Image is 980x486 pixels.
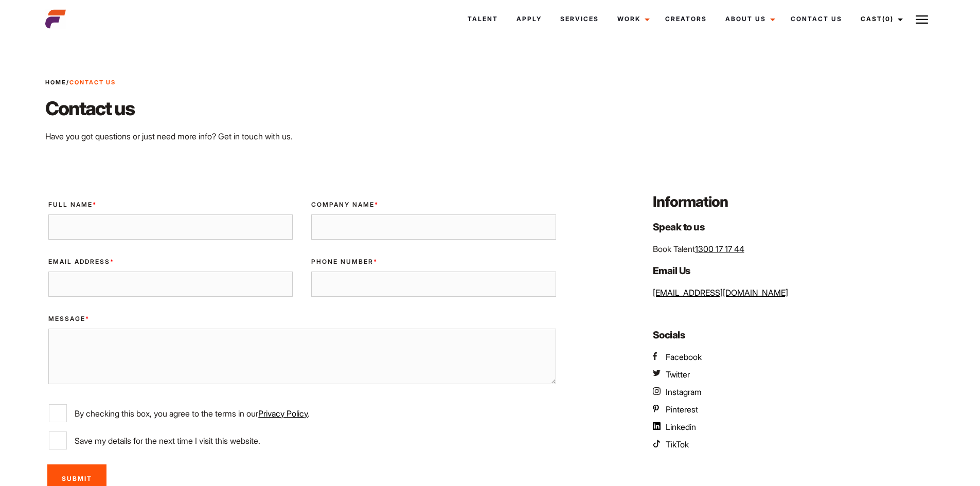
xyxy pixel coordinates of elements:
[45,95,709,122] h2: Contact us
[45,79,66,86] a: Home
[45,78,116,87] span: /
[882,15,894,23] span: (0)
[666,387,702,397] span: Instagram
[49,404,67,422] input: By checking this box, you agree to the terms in ourPrivacy Policy.
[716,5,781,33] a: About Us
[49,431,67,449] input: Save my details for the next time I visit this website.
[45,130,709,142] p: Have you got questions or just need more info? Get in touch with us.
[49,404,555,422] label: By checking this box, you agree to the terms in our .
[458,5,507,33] a: Talent
[48,200,293,209] label: Full Name
[48,314,556,323] label: Message
[653,192,935,211] h3: Information
[666,369,690,380] span: Twitter
[69,79,116,86] strong: Contact Us
[258,408,308,419] a: Privacy Policy
[666,422,696,432] span: Linkedin
[695,244,744,254] a: 1300 17 17 44
[653,421,696,433] a: AEFM Linkedin
[45,9,66,29] img: cropped-aefm-brand-fav-22-square.png
[653,438,689,451] a: AEFM TikTok
[311,257,556,266] label: Phone Number
[653,220,935,235] h4: Speak to us
[551,5,608,33] a: Services
[851,5,909,33] a: Cast(0)
[49,431,555,449] label: Save my details for the next time I visit this website.
[666,404,698,415] span: Pinterest
[507,5,551,33] a: Apply
[653,386,702,398] a: AEFM Instagram
[653,263,935,278] h4: Email Us
[653,351,702,363] a: AEFM Facebook
[653,328,935,343] h4: Socials
[781,5,851,33] a: Contact Us
[666,352,702,362] span: Facebook
[653,368,690,381] a: AEFM Twitter
[916,13,928,26] img: Burger icon
[653,287,788,298] a: [EMAIL_ADDRESS][DOMAIN_NAME]
[653,403,698,416] a: AEFM Pinterest
[311,200,556,209] label: Company Name
[48,257,293,266] label: Email Address
[656,5,716,33] a: Creators
[608,5,656,33] a: Work
[666,439,689,449] span: TikTok
[653,243,935,255] p: Book Talent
